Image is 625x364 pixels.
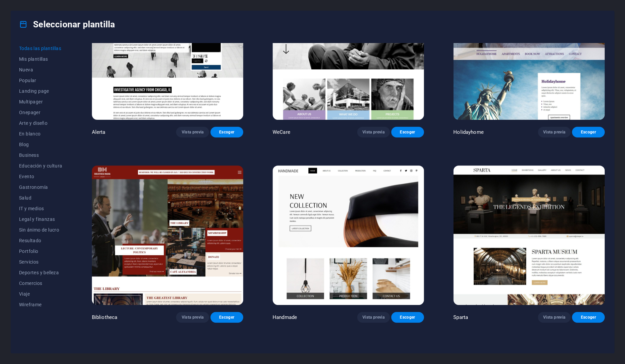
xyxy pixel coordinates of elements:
[210,127,243,137] button: Escoger
[19,171,62,182] button: Evento
[19,128,62,139] button: En blanco
[453,314,468,321] p: Sparta
[19,150,62,160] button: Business
[19,174,62,179] span: Evento
[19,96,62,107] button: Multipager
[92,129,106,135] p: Alerta
[19,75,62,86] button: Popular
[210,312,243,323] button: Escoger
[19,281,62,286] span: Comercios
[19,278,62,289] button: Comercios
[19,270,62,275] span: Deportes y belleza
[391,127,424,137] button: Escoger
[19,78,62,83] span: Popular
[19,185,62,190] span: Gastronomía
[19,291,62,297] span: Viaje
[19,235,62,246] button: Resultado
[19,120,62,126] span: Arte y diseño
[19,152,62,158] span: Business
[19,195,62,201] span: Salud
[19,107,62,118] button: Onepager
[572,127,605,137] button: Escoger
[19,182,62,193] button: Gastronomía
[19,56,62,62] span: Mis plantillas
[19,206,62,211] span: IT y medios
[19,67,62,72] span: Nueva
[391,312,424,323] button: Escoger
[19,225,62,235] button: Sin ánimo de lucro
[19,289,62,299] button: Viaje
[19,249,62,254] span: Portfolio
[538,312,571,323] button: Vista previa
[216,315,238,320] span: Escoger
[572,312,605,323] button: Escoger
[273,129,290,135] p: WeCare
[19,238,62,243] span: Resultado
[181,315,203,320] span: Vista previa
[19,217,62,222] span: Legal y finanzas
[19,142,62,147] span: Blog
[19,118,62,128] button: Arte y diseño
[19,46,62,51] span: Todas las plantillas
[19,19,115,30] h4: Seleccionar plantilla
[19,302,62,307] span: Wireframe
[19,64,62,75] button: Nueva
[19,160,62,171] button: Educación y cultura
[577,315,599,320] span: Escoger
[19,54,62,64] button: Mis plantillas
[538,127,571,137] button: Vista previa
[273,314,297,321] p: Handmade
[19,193,62,203] button: Salud
[362,315,384,320] span: Vista previa
[92,165,243,305] img: Bibliotheca
[19,299,62,310] button: Wireframe
[176,127,209,137] button: Vista previa
[543,129,565,135] span: Vista previa
[19,246,62,257] button: Portfolio
[19,43,62,54] button: Todas las plantillas
[397,129,419,135] span: Escoger
[19,99,62,104] span: Multipager
[362,129,384,135] span: Vista previa
[19,163,62,168] span: Educación y cultura
[19,88,62,94] span: Landing page
[453,165,605,305] img: Sparta
[357,312,390,323] button: Vista previa
[176,312,209,323] button: Vista previa
[19,257,62,267] button: Servicios
[216,129,238,135] span: Escoger
[19,86,62,96] button: Landing page
[397,315,419,320] span: Escoger
[19,214,62,225] button: Legal y finanzas
[577,129,599,135] span: Escoger
[19,227,62,233] span: Sin ánimo de lucro
[181,129,203,135] span: Vista previa
[273,165,424,305] img: Handmade
[453,129,484,135] p: Holidayhome
[19,203,62,214] button: IT y medios
[357,127,390,137] button: Vista previa
[19,131,62,136] span: En blanco
[19,139,62,150] button: Blog
[19,110,62,115] span: Onepager
[92,314,118,321] p: Bibliotheca
[19,267,62,278] button: Deportes y belleza
[543,315,565,320] span: Vista previa
[19,259,62,265] span: Servicios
